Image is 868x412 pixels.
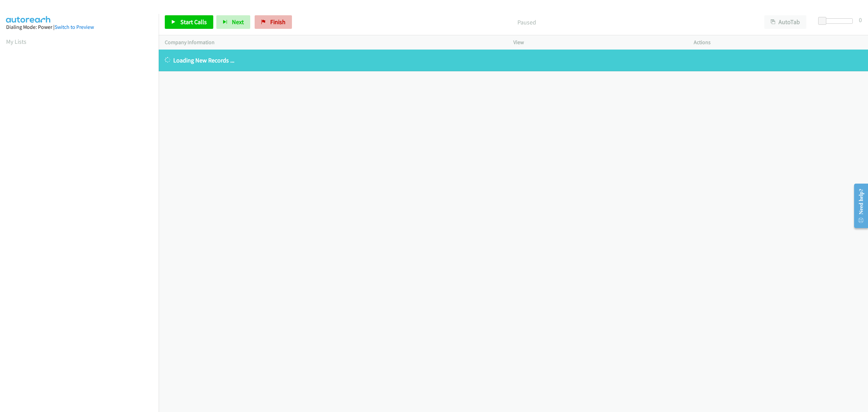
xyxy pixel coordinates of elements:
[849,179,868,233] iframe: Resource Center
[255,15,292,29] a: Finish
[6,23,153,31] div: Dialing Mode: Power |
[764,15,806,29] button: AutoTab
[513,38,682,46] p: View
[232,18,244,26] span: Next
[694,38,862,46] p: Actions
[180,18,207,26] span: Start Calls
[165,38,501,46] p: Company Information
[859,15,862,24] div: 0
[55,24,94,30] a: Switch to Preview
[216,15,250,29] button: Next
[6,52,159,375] iframe: Dialpad
[165,15,213,29] a: Start Calls
[165,56,862,65] p: Loading New Records ...
[301,18,752,27] p: Paused
[6,38,26,45] a: My Lists
[822,18,853,24] div: Delay between calls (in seconds)
[270,18,285,26] span: Finish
